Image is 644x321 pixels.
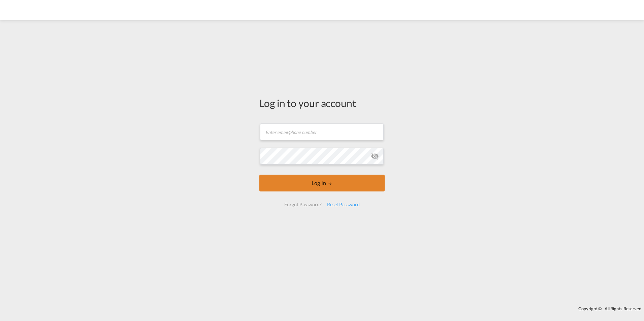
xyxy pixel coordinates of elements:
[259,96,385,110] div: Log in to your account
[324,199,362,211] div: Reset Password
[371,152,379,160] md-icon: icon-eye-off
[282,199,324,211] div: Forgot Password?
[259,175,385,191] button: LOGIN
[260,123,384,140] input: Enter email/phone number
